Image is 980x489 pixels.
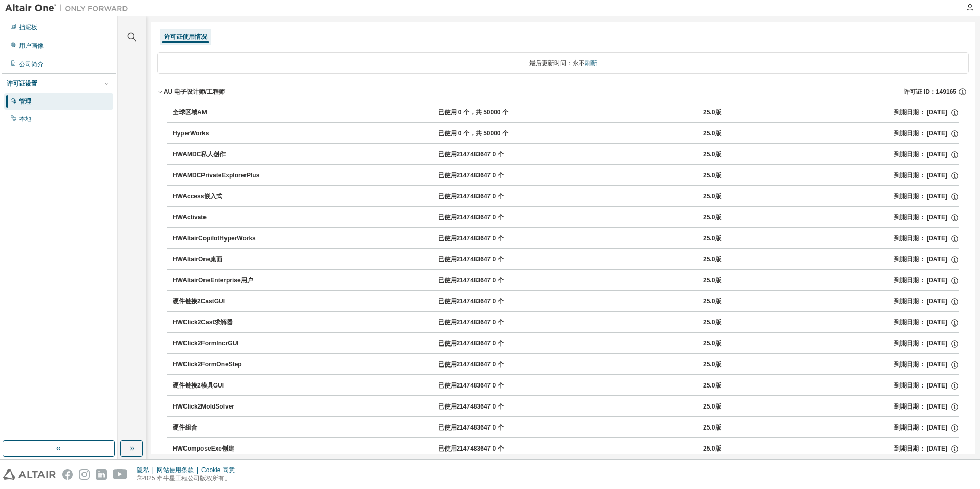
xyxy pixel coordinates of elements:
font: 到期日期： [DATE] [894,444,947,454]
button: 全球区域AM已使用 0 个，共 50000 个25.0版到期日期： [DATE] [173,101,959,124]
button: 硬件链接2模具GUI已使用2147483647 0 个25.0版到期日期： [DATE] [173,375,959,397]
div: HWAltairOne桌面 [173,255,265,264]
div: 挡泥板 [19,23,37,31]
font: 2025 牵牛星工程公司版权所有。 [141,475,231,482]
font: 到期日期： [DATE] [894,129,947,138]
div: 25.0版 [703,192,721,201]
div: 25.0版 [703,234,721,243]
font: 到期日期： [DATE] [894,234,947,243]
div: 已使用2147483647 0 个 [438,381,530,391]
font: 到期日期： [DATE] [894,276,947,286]
div: 已使用2147483647 0 个 [438,444,530,454]
button: HWClick2FormIncrGUI已使用2147483647 0 个25.0版到期日期： [DATE] [173,333,959,355]
img: linkedin.svg [96,469,107,480]
button: HWClick2FormOneStep已使用2147483647 0 个25.0版到期日期： [DATE] [173,354,959,376]
div: 硬件链接2模具GUI [173,381,265,391]
div: HWClick2Cast求解器 [173,318,265,328]
font: 到期日期： [DATE] [894,255,947,264]
div: 25.0版 [703,318,721,328]
font: 到期日期： [DATE] [894,171,947,180]
div: 硬件组合 [173,423,265,433]
div: Cookie 同意 [201,466,241,474]
div: HWActivate [173,213,265,222]
div: HWAMDCPrivateExplorerPlus [173,171,265,180]
img: instagram.svg [79,469,90,480]
div: 25.0版 [703,276,721,286]
button: HWAMDCPrivateExplorerPlus已使用2147483647 0 个25.0版到期日期： [DATE] [173,165,959,187]
font: 到期日期： [DATE] [894,381,947,391]
div: 许可证使用情况 [164,33,207,41]
div: HWClick2FormOneStep [173,360,265,370]
div: 已使用2147483647 0 个 [438,255,530,264]
div: 25.0版 [703,360,721,370]
div: 已使用2147483647 0 个 [438,402,530,412]
div: 已使用2147483647 0 个 [438,150,530,159]
div: 已使用2147483647 0 个 [438,318,530,328]
button: HWAccess嵌入式已使用2147483647 0 个25.0版到期日期： [DATE] [173,186,959,208]
button: HWComposeExe创建已使用2147483647 0 个25.0版到期日期： [DATE] [173,438,959,460]
font: 到期日期： [DATE] [894,402,947,412]
div: 许可证设置 [7,79,37,88]
div: 已使用2147483647 0 个 [438,297,530,307]
button: HWClick2Cast求解器已使用2147483647 0 个25.0版到期日期： [DATE] [173,312,959,334]
div: HWAccess嵌入式 [173,192,265,201]
div: HWClick2MoldSolver [173,402,265,412]
div: 已使用2147483647 0 个 [438,234,530,243]
div: 全球区域AM [173,108,265,117]
div: HWAltairCopilotHyperWorks [173,234,265,243]
font: 到期日期： [DATE] [894,360,947,370]
font: 到期日期： [DATE] [894,318,947,328]
img: facebook.svg [62,469,73,480]
div: 25.0版 [703,129,721,138]
div: 用户画像 [19,42,44,50]
button: AU 电子设计师/工程师许可证 ID：149165 [157,80,969,103]
p: © [137,474,241,483]
div: 已使用2147483647 0 个 [438,171,530,180]
div: 25.0版 [703,297,721,307]
div: 25.0版 [703,444,721,454]
div: 25.0版 [703,402,721,412]
div: 已使用2147483647 0 个 [438,276,530,286]
font: 到期日期： [DATE] [894,150,947,159]
img: altair_logo.svg [3,469,56,480]
span: 许可证 ID：149165 [904,88,956,96]
div: 已使用2147483647 0 个 [438,423,530,433]
div: 已使用2147483647 0 个 [438,192,530,201]
div: 25.0版 [703,150,721,159]
div: 25.0版 [703,381,721,391]
img: youtube.svg [113,469,128,480]
font: 到期日期： [DATE] [894,423,947,433]
div: 管理 [19,97,31,106]
div: HWComposeExe创建 [173,444,265,454]
button: HWAMDC私人创作已使用2147483647 0 个25.0版到期日期： [DATE] [173,144,959,166]
a: 刷新 [585,59,597,67]
button: 硬件链接2CastGUI已使用2147483647 0 个25.0版到期日期： [DATE] [173,291,959,313]
div: 网站使用条款 [157,466,201,474]
button: HWAltairOne桌面已使用2147483647 0 个25.0版到期日期： [DATE] [173,249,959,271]
div: 25.0版 [703,423,721,433]
div: 已使用2147483647 0 个 [438,360,530,370]
button: HWAltairCopilotHyperWorks已使用2147483647 0 个25.0版到期日期： [DATE] [173,228,959,250]
button: HWAltairOneEnterprise用户已使用2147483647 0 个25.0版到期日期： [DATE] [173,270,959,292]
div: 25.0版 [703,213,721,222]
div: 硬件链接2CastGUI [173,297,265,307]
div: HyperWorks [173,129,265,138]
div: 公司简介 [19,60,44,68]
button: HWClick2MoldSolver已使用2147483647 0 个25.0版到期日期： [DATE] [173,396,959,418]
div: 最后更新时间：永不 [157,52,969,74]
font: 到期日期： [DATE] [894,108,947,117]
div: HWAMDC私人创作 [173,150,265,159]
div: 本地 [19,115,31,123]
div: 25.0版 [703,339,721,349]
div: 隐私 [137,466,157,474]
div: 已使用 0 个，共 50000 个 [438,129,530,138]
font: AU 电子设计师/工程师 [164,88,225,95]
button: HWActivate已使用2147483647 0 个25.0版到期日期： [DATE] [173,207,959,229]
font: 到期日期： [DATE] [894,192,947,201]
img: 牵牛星一号 [5,3,133,13]
div: HWAltairOneEnterprise用户 [173,276,265,286]
div: 25.0版 [703,171,721,180]
div: 已使用 0 个，共 50000 个 [438,108,530,117]
div: 25.0版 [703,108,721,117]
div: HWClick2FormIncrGUI [173,339,265,349]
